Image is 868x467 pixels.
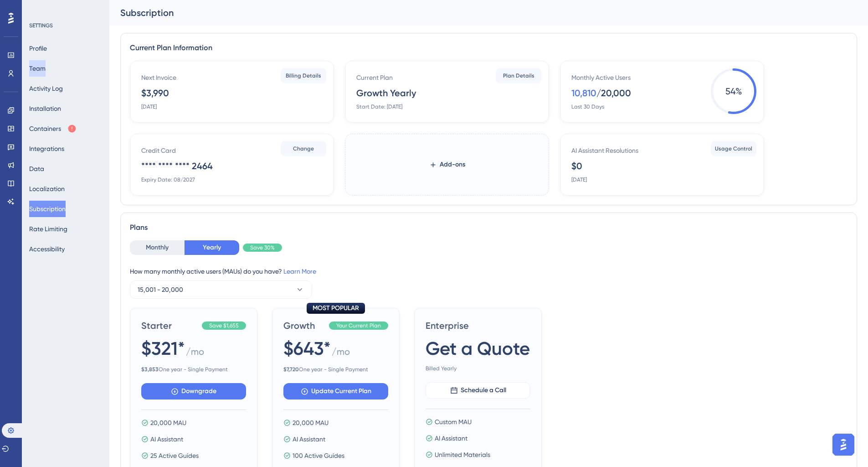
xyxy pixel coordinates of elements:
[29,60,46,77] button: Team
[120,6,834,19] div: Subscription
[29,161,44,177] button: Data
[29,100,61,117] button: Installation
[209,322,239,329] span: Save $1,655
[293,450,344,461] span: 100 Active Guides
[571,160,582,172] div: $0
[571,145,638,156] div: AI Assistant Resolutions
[356,87,416,99] div: Growth Yearly
[332,345,350,362] span: / mo
[141,87,169,99] div: $3,990
[141,366,159,373] b: $ 3,853
[141,383,246,400] button: Downgrade
[185,240,239,255] button: Yearly
[141,176,195,183] div: Expiry Date: 08/2027
[130,280,312,299] button: 15,001 - 20,000
[283,383,388,400] button: Update Current Plan
[29,181,65,197] button: Localization
[130,240,185,255] button: Monthly
[29,201,66,217] button: Subscription
[150,417,186,428] span: 20,000 MAU
[281,141,326,156] button: Change
[130,42,847,53] div: Current Plan Information
[311,386,371,397] span: Update Current Plan
[29,120,77,137] button: Containers
[440,159,465,170] span: Add-ons
[141,366,246,373] span: One year - Single Payment
[141,319,198,332] span: Starter
[496,68,541,83] button: Plan Details
[571,87,596,99] div: 10,810
[435,433,467,444] span: AI Assistant
[711,141,756,156] button: Usage Control
[283,268,316,275] a: Learn More
[426,319,530,332] span: Enterprise
[29,40,47,57] button: Profile
[415,156,480,173] button: Add-ons
[426,336,530,361] span: Get a Quote
[435,449,490,460] span: Unlimited Materials
[596,87,631,99] div: / 20,000
[283,366,388,373] span: One year - Single Payment
[435,416,472,427] span: Custom MAU
[356,72,393,83] div: Current Plan
[307,303,365,314] div: MOST POPULAR
[130,222,847,233] div: Plans
[283,319,325,332] span: Growth
[830,431,857,458] iframe: UserGuiding AI Assistant Launcher
[150,450,199,461] span: 25 Active Guides
[141,145,176,156] div: Credit Card
[29,221,67,237] button: Rate Limiting
[571,103,604,110] div: Last 30 Days
[711,68,756,114] span: 54 %
[150,434,183,445] span: AI Assistant
[29,22,103,29] div: SETTINGS
[571,176,587,183] div: [DATE]
[281,68,326,83] button: Billing Details
[130,266,847,277] div: How many monthly active users (MAUs) do you have?
[29,140,64,157] button: Integrations
[283,366,299,373] b: $ 7,720
[186,345,204,362] span: / mo
[426,365,530,372] span: Billed Yearly
[29,80,63,97] button: Activity Log
[138,284,183,295] span: 15,001 - 20,000
[571,72,631,83] div: Monthly Active Users
[293,145,314,152] span: Change
[356,103,402,110] div: Start Date: [DATE]
[426,382,530,399] button: Schedule a Call
[336,322,381,329] span: Your Current Plan
[461,385,506,396] span: Schedule a Call
[293,434,325,445] span: AI Assistant
[29,241,65,257] button: Accessibility
[283,336,331,361] span: $643*
[181,386,216,397] span: Downgrade
[286,72,321,79] span: Billing Details
[503,72,534,79] span: Plan Details
[293,417,329,428] span: 20,000 MAU
[715,145,752,152] span: Usage Control
[250,244,275,251] span: Save 30%
[141,103,157,110] div: [DATE]
[141,336,185,361] span: $321*
[141,72,176,83] div: Next Invoice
